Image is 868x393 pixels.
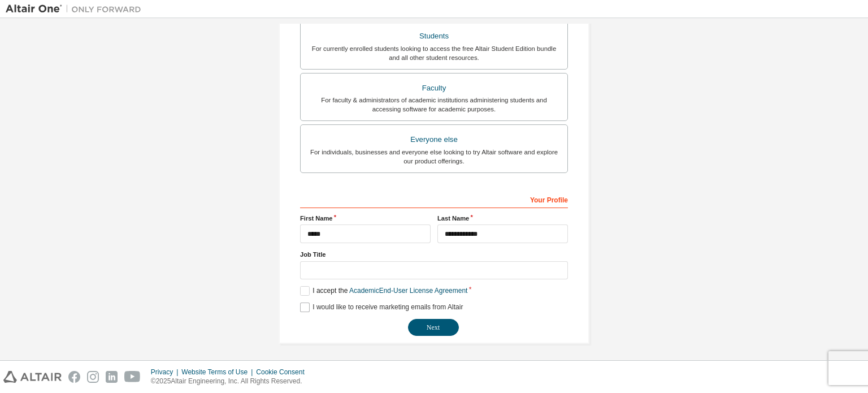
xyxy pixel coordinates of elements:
[151,377,311,386] p: © 2025 Altair Engineering, Inc. All Rights Reserved.
[300,303,463,312] label: I would like to receive marketing emails from Altair
[300,214,431,223] label: First Name
[124,371,141,383] img: youtube.svg
[300,286,467,296] label: I accept the
[300,250,568,259] label: Job Title
[181,368,256,377] div: Website Terms of Use
[307,44,561,62] div: For currently enrolled students looking to access the free Altair Student Edition bundle and all ...
[307,132,561,148] div: Everyone else
[68,371,80,383] img: facebook.svg
[151,368,181,377] div: Privacy
[3,371,62,383] img: altair_logo.svg
[349,287,467,295] a: Academic End-User License Agreement
[307,148,561,166] div: For individuals, businesses and everyone else looking to try Altair software and explore our prod...
[408,319,459,336] button: Next
[6,3,147,15] img: Altair One
[307,28,561,44] div: Students
[300,190,568,208] div: Your Profile
[106,371,118,383] img: linkedin.svg
[307,80,561,96] div: Faculty
[87,371,99,383] img: instagram.svg
[256,368,311,377] div: Cookie Consent
[437,214,568,223] label: Last Name
[307,96,561,114] div: For faculty & administrators of academic institutions administering students and accessing softwa...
